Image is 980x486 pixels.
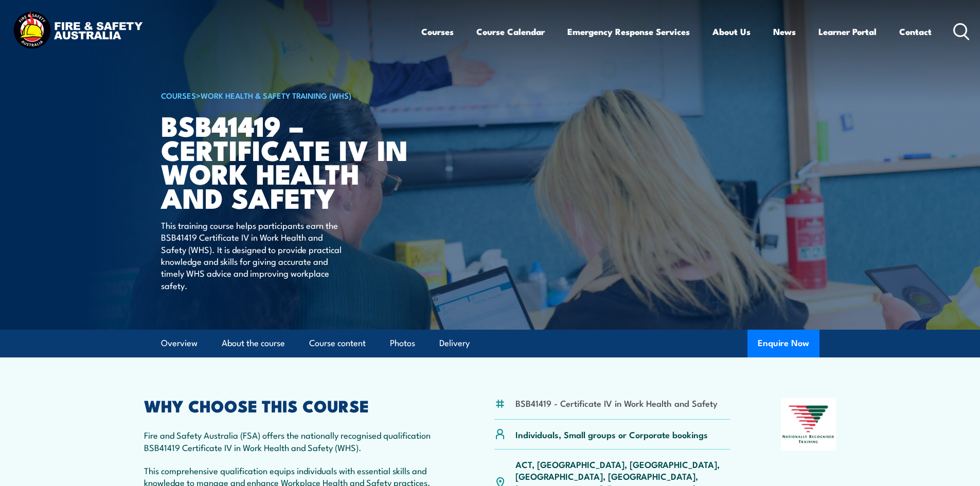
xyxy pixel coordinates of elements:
p: Individuals, Small groups or Corporate bookings [515,428,708,440]
a: COURSES [161,89,196,101]
a: Course content [309,330,366,357]
button: Enquire Now [747,330,819,357]
a: Learner Portal [818,18,877,45]
img: Nationally Recognised Training logo. [781,398,836,451]
a: Emergency Response Services [567,18,690,45]
a: Course Calendar [476,18,545,45]
a: Contact [899,18,932,45]
a: Photos [390,330,415,357]
a: Overview [161,330,198,357]
p: This training course helps participants earn the BSB41419 Certificate IV in Work Health and Safet... [161,219,349,291]
a: Courses [421,18,454,45]
a: News [773,18,796,45]
a: About Us [712,18,751,45]
h6: > [161,89,415,101]
a: Delivery [439,330,470,357]
a: Work Health & Safety Training (WHS) [201,89,351,101]
p: Fire and Safety Australia (FSA) offers the nationally recognised qualification BSB41419 Certifica... [144,429,444,453]
h1: BSB41419 – Certificate IV in Work Health and Safety [161,113,415,209]
li: BSB41419 - Certificate IV in Work Health and Safety [515,397,718,409]
a: About the course [222,330,285,357]
h2: WHY CHOOSE THIS COURSE [144,398,444,412]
